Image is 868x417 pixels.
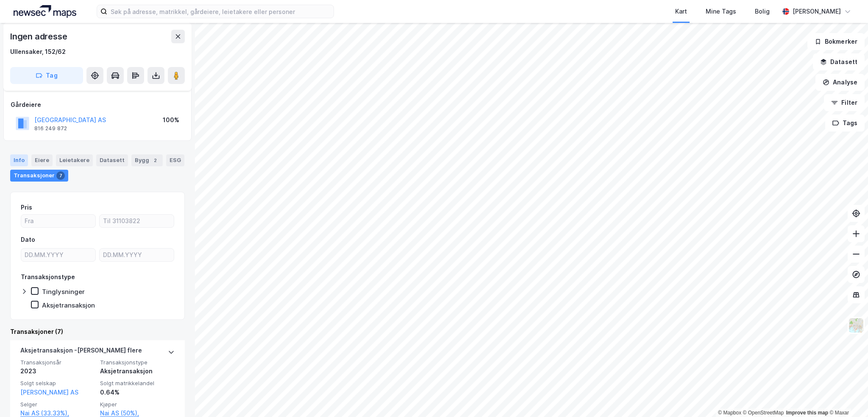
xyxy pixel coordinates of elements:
a: [PERSON_NAME] AS [20,389,78,396]
button: Tags [825,115,865,132]
div: 816 249 872 [34,125,67,132]
div: Datasett [96,154,128,166]
div: Kart [675,6,687,17]
div: Info [10,154,28,166]
div: Eiere [31,154,53,166]
div: Transaksjonstype [21,272,75,282]
div: Bolig [755,6,770,17]
a: OpenStreetMap [743,410,784,416]
span: Transaksjonstype [100,359,175,366]
input: Søk på adresse, matrikkel, gårdeiere, leietakere eller personer [107,5,334,18]
div: Pris [21,202,32,213]
button: Datasett [813,53,865,70]
div: 2 [151,156,159,165]
div: [PERSON_NAME] [793,6,841,17]
div: 7 [56,171,65,180]
div: Transaksjoner (7) [10,327,185,337]
div: Bygg [131,154,163,166]
div: 100% [163,115,179,125]
a: Mapbox [718,410,741,416]
img: logo.a4113a55bc3d86da70a041830d287a7e.svg [14,5,76,18]
div: Tinglysninger [42,288,85,296]
div: Aksjetransaksjon [100,366,175,376]
button: Analyse [815,74,865,91]
div: Dato [21,235,35,245]
div: Mine Tags [706,6,736,17]
iframe: Chat Widget [826,376,868,417]
span: Transaksjonsår [20,359,95,366]
div: 0.64% [100,387,175,397]
div: Aksjetransaksjon - [PERSON_NAME] flere [20,345,142,359]
input: Fra [21,215,95,227]
button: Filter [824,94,865,111]
div: Transaksjoner [10,170,68,182]
div: ESG [166,154,184,166]
div: Ullensaker, 152/62 [10,47,66,57]
span: Selger [20,401,95,408]
div: Kontrollprogram for chat [826,376,868,417]
span: Solgt matrikkelandel [100,380,175,387]
button: Bokmerker [807,33,865,50]
input: DD.MM.YYYY [21,249,95,261]
div: Leietakere [56,154,93,166]
input: Til 31103822 [100,215,174,227]
input: DD.MM.YYYY [100,249,174,261]
div: Ingen adresse [10,30,69,43]
div: 2023 [20,366,95,376]
a: Improve this map [786,410,828,416]
div: Aksjetransaksjon [42,301,95,309]
span: Solgt selskap [20,380,95,387]
button: Tag [10,67,83,84]
img: Z [848,317,864,333]
span: Kjøper [100,401,175,408]
div: Gårdeiere [11,100,184,110]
